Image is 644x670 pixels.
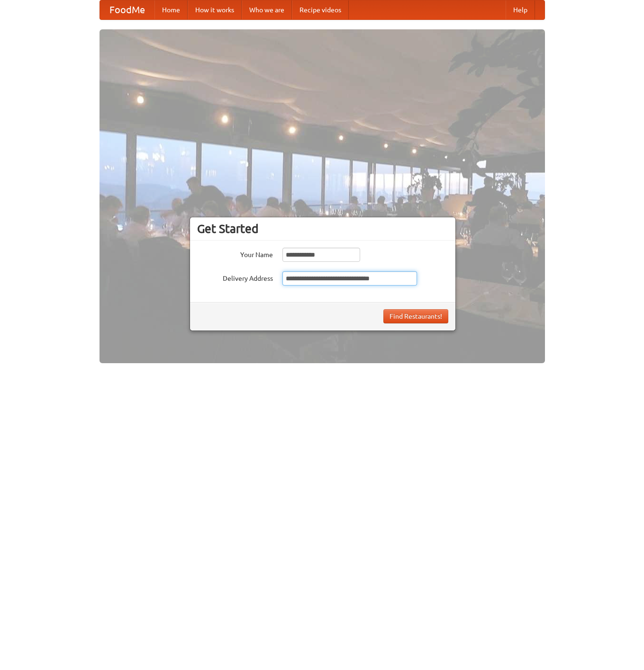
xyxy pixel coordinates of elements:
a: Help [506,0,535,19]
label: Delivery Address [197,271,273,283]
a: Recipe videos [292,0,349,19]
button: Find Restaurants! [383,309,448,323]
h3: Get Started [197,222,448,236]
a: Home [154,0,188,19]
a: Who we are [242,0,292,19]
a: FoodMe [100,0,154,19]
label: Your Name [197,248,273,259]
a: How it works [188,0,242,19]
